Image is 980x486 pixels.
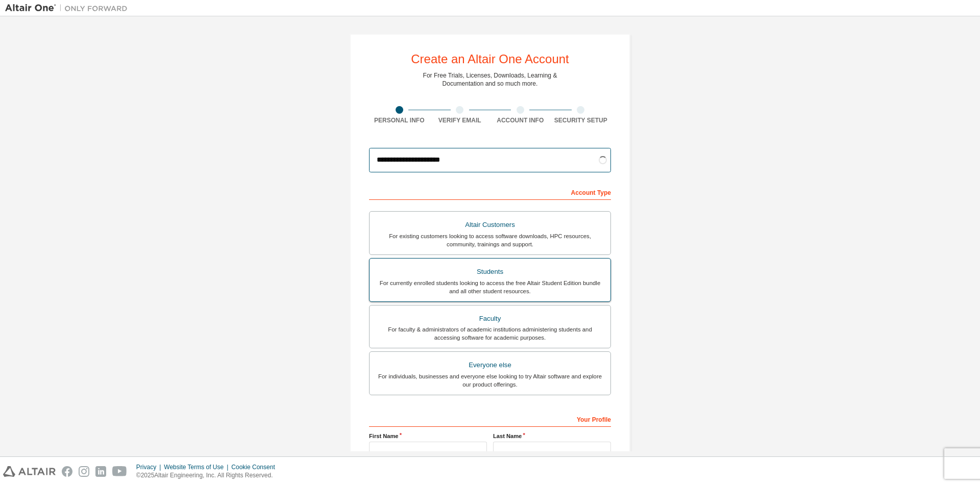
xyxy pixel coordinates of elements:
label: Last Name [493,432,611,440]
div: For faculty & administrators of academic institutions administering students and accessing softwa... [376,325,604,342]
div: Create an Altair One Account [411,53,569,65]
div: Students [376,265,604,279]
img: instagram.svg [79,466,89,477]
label: First Name [369,432,487,440]
div: Security Setup [551,116,611,124]
div: Faculty [376,312,604,326]
div: Website Terms of Use [164,463,231,471]
img: linkedin.svg [95,466,106,477]
img: altair_logo.svg [3,466,56,477]
div: Cookie Consent [231,463,281,471]
div: Your Profile [369,411,611,427]
div: For individuals, businesses and everyone else looking to try Altair software and explore our prod... [376,372,604,389]
div: Personal Info [369,116,430,124]
div: Privacy [136,463,164,471]
div: For currently enrolled students looking to access the free Altair Student Edition bundle and all ... [376,279,604,295]
img: facebook.svg [62,466,72,477]
div: Altair Customers [376,218,604,232]
div: For existing customers looking to access software downloads, HPC resources, community, trainings ... [376,232,604,248]
p: © 2025 Altair Engineering, Inc. All Rights Reserved. [136,471,281,480]
div: For Free Trials, Licenses, Downloads, Learning & Documentation and so much more. [423,71,557,88]
img: Altair One [5,3,133,13]
div: Account Info [490,116,551,124]
img: youtube.svg [112,466,127,477]
div: Everyone else [376,358,604,372]
div: Verify Email [430,116,491,124]
div: Account Type [369,184,611,200]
